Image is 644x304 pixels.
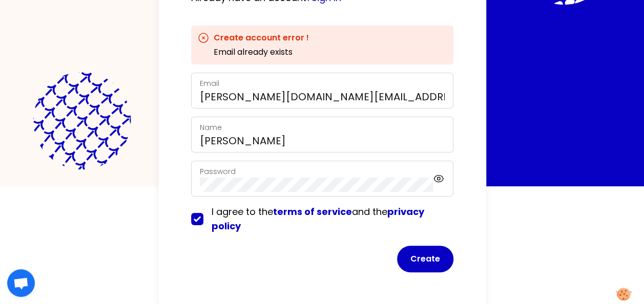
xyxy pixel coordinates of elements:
label: Password [200,166,236,177]
button: Create [397,246,453,272]
a: terms of service [273,205,352,218]
div: Open chat [7,269,35,297]
label: Name [200,122,222,133]
p: Email already exists [214,46,309,58]
span: I agree to the and the [212,205,424,232]
h3: Create account error ! [214,32,309,44]
a: privacy policy [212,205,424,232]
label: Email [200,78,219,89]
